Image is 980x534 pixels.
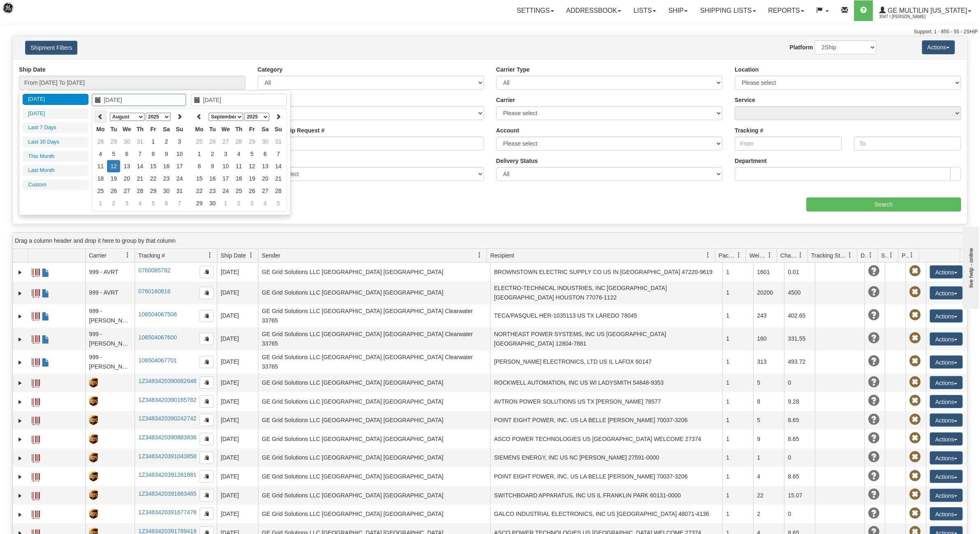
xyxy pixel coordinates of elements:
[753,374,784,392] td: 5
[784,351,815,374] td: 493.72
[138,490,196,497] a: 1Z3483420391663465
[258,126,325,135] label: Order # / Ship Request #
[753,304,784,327] td: 243
[107,160,120,172] td: 12
[173,160,186,172] td: 17
[206,135,219,148] td: 26
[32,488,40,501] a: Label
[138,311,177,318] a: 106504067506
[753,467,784,486] td: 4
[794,248,808,262] a: Charge filter column settings
[32,286,40,299] a: Label
[107,123,120,135] th: Tu
[160,135,173,148] td: 2
[258,392,490,411] td: GE Grid Solutions LLC [GEOGRAPHIC_DATA] [GEOGRAPHIC_DATA]
[258,148,272,160] td: 6
[490,448,722,467] td: SIEMENS ENERGY, INC US NC [PERSON_NAME] 27591-0000
[258,160,272,172] td: 13
[89,490,98,500] img: 8 - UPS
[193,135,206,148] td: 25
[930,432,963,446] button: Actions
[272,148,285,160] td: 7
[206,123,219,135] th: Tu
[138,357,177,364] a: 106504067701
[694,0,762,21] a: Shipping lists
[722,351,753,374] td: 1
[490,411,722,430] td: POINT EIGHT POWER, INC. US LA BELLE [PERSON_NAME] 70037-3206
[23,151,88,162] li: This Month
[85,281,135,304] td: 999 - AVRT
[219,148,232,160] td: 3
[722,486,753,505] td: 1
[133,172,147,185] td: 21
[490,281,722,304] td: ELECTRO-TECHNICAL INDUSTRIES, INC [GEOGRAPHIC_DATA] [GEOGRAPHIC_DATA] HOUSTON 77076-1122
[490,486,722,505] td: SWITCHBOARD APPARATUS, INC US IL FRANKLIN PARK 60131-0000
[217,327,258,351] td: [DATE]
[735,157,767,165] label: Department
[753,411,784,430] td: 5
[864,248,878,262] a: Delivery Status filter column settings
[496,126,519,135] label: Account
[32,265,40,278] a: Label
[138,267,170,274] a: 0760085782
[258,135,272,148] td: 30
[560,0,628,21] a: Addressbook
[930,395,963,408] button: Actions
[753,281,784,304] td: 20200
[147,185,160,197] td: 29
[138,288,170,295] a: 0760160816
[784,304,815,327] td: 402.65
[23,94,88,105] li: [DATE]
[94,172,107,185] td: 18
[138,378,196,384] a: 1Z3483420390082648
[16,473,24,481] a: Expand
[147,172,160,185] td: 22
[930,286,963,300] button: Actions
[107,172,120,185] td: 19
[272,135,285,148] td: 31
[930,355,963,369] button: Actions
[23,179,88,190] li: Custom
[217,411,258,430] td: [DATE]
[217,448,258,467] td: [DATE]
[94,123,107,135] th: Mo
[496,157,538,165] label: Delivery Status
[496,96,515,104] label: Carrier
[2,2,44,23] img: logo3047.jpg
[200,508,214,520] button: Copy to clipboard
[85,351,135,374] td: 999 - [PERSON_NAME]
[722,430,753,448] td: 1
[930,309,963,323] button: Actions
[120,148,133,160] td: 6
[219,172,232,185] td: 17
[217,486,258,505] td: [DATE]
[753,430,784,448] td: 9
[32,469,40,483] a: Label
[753,505,784,524] td: 2
[784,448,815,467] td: 0
[258,304,490,327] td: GE Grid Solutions LLC [GEOGRAPHIC_DATA] [GEOGRAPHIC_DATA] Clearwater 33765
[735,126,763,135] label: Tracking #
[884,248,898,262] a: Shipment Issues filter column settings
[89,415,98,425] img: 8 - UPS
[258,467,490,486] td: GE Grid Solutions LLC [GEOGRAPHIC_DATA] [GEOGRAPHIC_DATA]
[133,160,147,172] td: 14
[94,135,107,148] td: 28
[930,332,963,346] button: Actions
[16,417,24,425] a: Expand
[2,28,978,35] div: Support: 1 - 855 - 55 - 2SHIP
[173,123,186,135] th: Su
[89,396,98,406] img: 8 - UPS
[193,172,206,185] td: 15
[120,123,133,135] th: We
[32,376,40,389] a: Label
[258,281,490,304] td: GE Grid Solutions LLC [GEOGRAPHIC_DATA] [GEOGRAPHIC_DATA]
[272,123,285,135] th: Su
[147,135,160,148] td: 1
[160,185,173,197] td: 30
[245,135,258,148] td: 29
[490,327,722,351] td: NORTHEAST POWER SYSTEMS, INC US [GEOGRAPHIC_DATA] [GEOGRAPHIC_DATA] 12804-7881
[490,467,722,486] td: POINT EIGHT POWER, INC. US LA BELLE [PERSON_NAME] 70037-3206
[930,489,963,502] button: Actions
[790,43,813,51] label: Platform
